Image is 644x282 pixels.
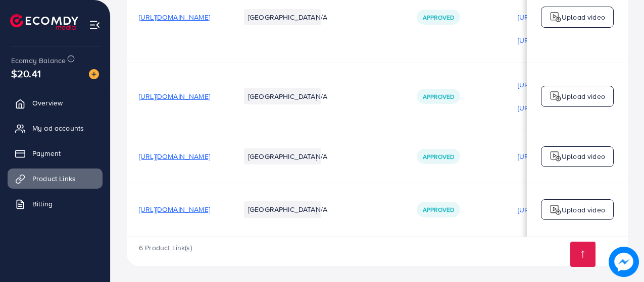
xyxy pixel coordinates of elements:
li: [GEOGRAPHIC_DATA] [244,9,321,25]
img: menu [89,19,101,31]
span: Product Links [32,174,76,184]
span: Approved [423,152,454,161]
span: 6 Product Link(s) [139,243,192,253]
span: [URL][DOMAIN_NAME] [139,12,210,22]
p: [URL][DOMAIN_NAME] [518,204,589,216]
a: Product Links [8,168,103,189]
img: logo [550,150,562,162]
span: My ad accounts [32,123,84,133]
img: logo [550,11,562,23]
span: N/A [316,12,327,22]
a: Payment [8,143,103,163]
span: $20.41 [11,66,41,81]
span: [URL][DOMAIN_NAME] [139,204,210,214]
p: [URL][DOMAIN_NAME] [518,102,589,114]
p: Upload video [562,150,605,162]
img: logo [550,90,562,102]
span: N/A [316,91,327,101]
p: [URL][DOMAIN_NAME] [518,34,589,46]
img: image [89,69,99,79]
span: Ecomdy Balance [11,55,66,66]
img: logo [550,204,562,216]
span: N/A [316,204,327,214]
a: Overview [8,93,103,113]
li: [GEOGRAPHIC_DATA] [244,88,321,104]
p: [URL][DOMAIN_NAME] [518,79,589,91]
span: N/A [316,151,327,161]
span: Payment [32,148,61,158]
p: Upload video [562,90,605,102]
p: [URL][DOMAIN_NAME] [518,150,589,162]
span: Overview [32,98,63,108]
span: Approved [423,205,454,214]
img: image [609,247,639,277]
span: [URL][DOMAIN_NAME] [139,151,210,161]
a: Billing [8,194,103,214]
span: Approved [423,92,454,101]
img: logo [10,14,78,30]
span: [URL][DOMAIN_NAME] [139,91,210,101]
a: My ad accounts [8,118,103,138]
span: Approved [423,13,454,22]
li: [GEOGRAPHIC_DATA] [244,201,321,217]
p: Upload video [562,204,605,216]
p: Upload video [562,11,605,23]
span: Billing [32,199,53,209]
p: [URL][DOMAIN_NAME] [518,11,589,23]
li: [GEOGRAPHIC_DATA] [244,148,321,164]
